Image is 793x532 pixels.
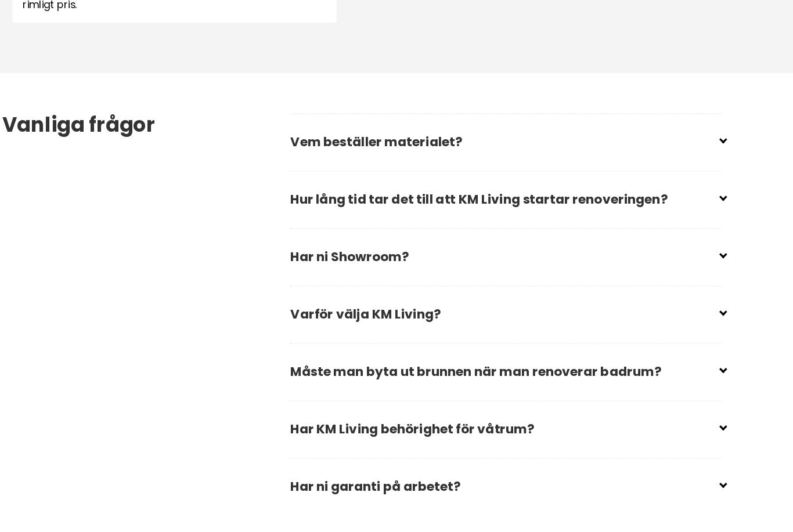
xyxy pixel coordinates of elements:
[13,502,31,519] button: Samtyckesinställningar
[66,113,330,483] div: Vanliga frågor
[330,230,727,269] h2: Har ni Showroom?
[330,177,727,216] h2: Hur lång tid tar det till att KM Living startar renoveringen?
[330,441,727,480] h2: Har ni garanti på arbetet?
[330,124,727,164] h2: Vem beställer materialet?
[13,502,31,519] img: Revisit consent button
[330,388,727,428] h2: Har KM Living behörighet för våtrum?
[330,335,727,375] h2: Måste man byta ut brunnen när man renoverar badrum?
[330,283,727,322] h2: Varför välja KM Living?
